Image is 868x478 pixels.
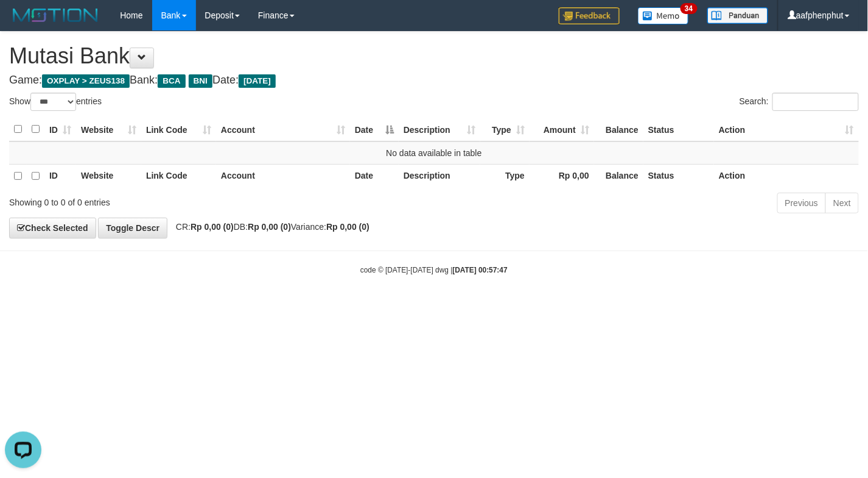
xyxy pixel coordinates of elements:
[141,164,216,188] th: Link Code
[643,118,714,141] th: Status
[9,93,102,111] label: Show entries
[594,164,643,188] th: Balance
[638,7,689,24] img: Button%20Memo.svg
[350,164,399,188] th: Date
[248,222,291,232] strong: Rp 0,00 (0)
[825,193,859,213] a: Next
[360,266,508,274] small: code © [DATE]-[DATE] dwg |
[681,3,697,14] span: 34
[559,7,620,24] img: Feedback.jpg
[480,164,530,188] th: Type
[5,5,41,41] button: Open LiveChat chat widget
[158,74,185,88] span: BCA
[42,74,130,88] span: OXPLAY > ZEUS138
[9,218,96,238] a: Check Selected
[76,118,141,141] th: Website: activate to sort column ascending
[191,222,234,232] strong: Rp 0,00 (0)
[216,164,350,188] th: Account
[189,74,212,88] span: BNI
[530,164,594,188] th: Rp 0,00
[216,118,350,141] th: Account: activate to sort column ascending
[9,6,102,24] img: MOTION_logo.png
[714,118,859,141] th: Action: activate to sort column ascending
[594,118,643,141] th: Balance
[9,191,352,209] div: Showing 0 to 0 of 0 entries
[44,164,76,188] th: ID
[350,118,399,141] th: Date: activate to sort column descending
[44,118,76,141] th: ID: activate to sort column ascending
[740,93,859,111] label: Search:
[777,193,826,213] a: Previous
[530,118,594,141] th: Amount: activate to sort column ascending
[170,222,369,232] span: CR: DB: Variance:
[30,93,76,111] select: Showentries
[9,141,859,165] td: No data available in table
[643,164,714,188] th: Status
[326,222,369,232] strong: Rp 0,00 (0)
[399,118,480,141] th: Description: activate to sort column ascending
[239,74,276,88] span: [DATE]
[399,164,480,188] th: Description
[9,44,859,68] h1: Mutasi Bank
[453,266,508,274] strong: [DATE] 00:57:47
[76,164,141,188] th: Website
[772,93,859,111] input: Search:
[141,118,216,141] th: Link Code: activate to sort column ascending
[714,164,859,188] th: Action
[707,7,768,24] img: panduan.png
[480,118,530,141] th: Type: activate to sort column ascending
[9,74,859,87] h4: Game: Bank: Date:
[98,218,167,238] a: Toggle Descr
